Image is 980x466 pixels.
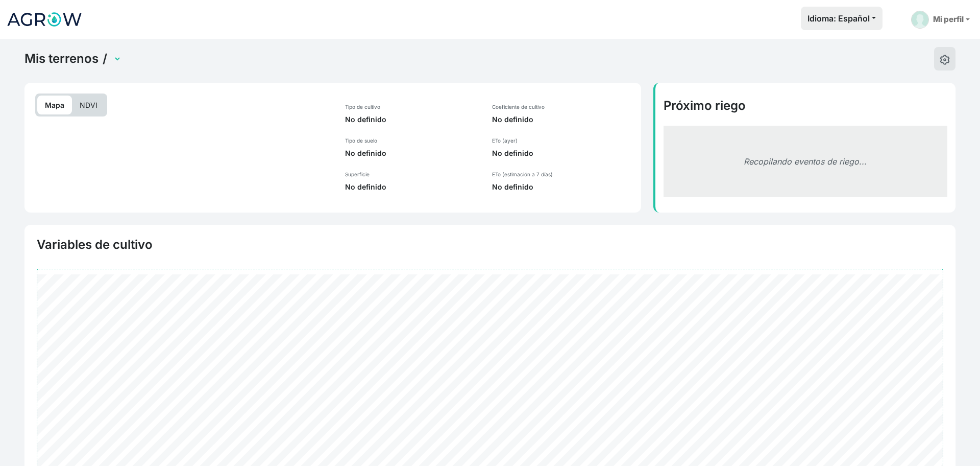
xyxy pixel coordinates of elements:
[664,98,947,113] h4: Próximo riego
[6,7,83,32] img: Agrow Analytics
[492,137,633,144] p: ETo (ayer)
[345,148,480,158] p: No definido
[72,96,105,114] p: NDVI
[37,237,153,252] h4: Variables de cultivo
[345,137,480,144] p: Tipo de suelo
[111,51,121,67] select: Terrain Selector
[345,182,480,192] p: No definido
[492,103,633,110] p: Coeficiente de cultivo
[492,182,633,192] p: No definido
[345,103,480,110] p: Tipo de cultivo
[24,51,99,66] a: Mis terrenos
[103,51,107,66] span: /
[345,171,480,178] p: Superficie
[940,55,950,65] img: edit
[911,11,929,29] img: User
[801,7,883,30] button: Idioma: Español
[492,114,633,125] p: No definido
[492,171,633,178] p: ETo (estimación a 7 días)
[907,7,974,33] a: Mi perfil
[345,114,480,125] p: No definido
[37,96,72,114] p: Mapa
[492,148,633,158] p: No definido
[744,156,867,167] em: Recopilando eventos de riego...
